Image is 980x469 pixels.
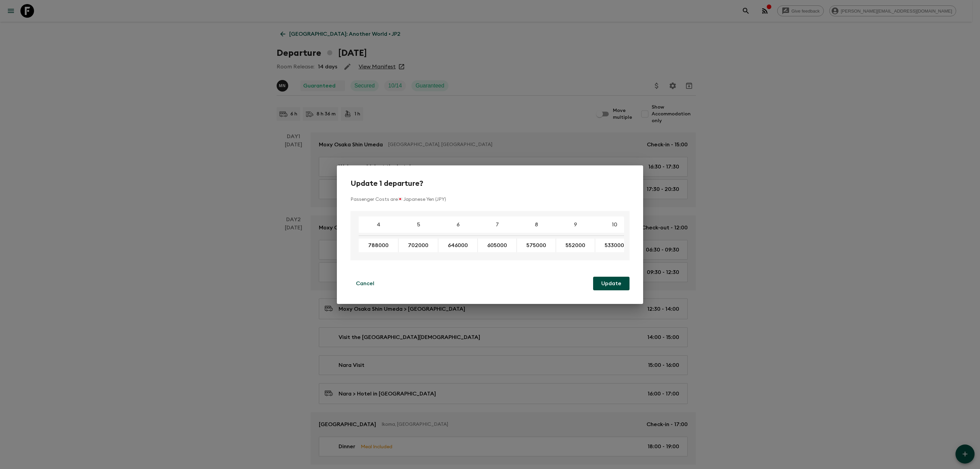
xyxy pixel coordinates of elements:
p: 5 [417,221,420,229]
div: Enter a new cost to update all selected instances [398,239,438,252]
p: 7 [496,221,499,229]
div: Enter a new cost to update all selected instances [556,239,595,252]
button: Cancel [350,277,380,290]
h2: Update 1 departure? [350,179,630,188]
p: 10 [612,221,617,229]
p: 6 [457,221,460,229]
button: 646000 [440,239,476,252]
button: 788000 [360,239,397,252]
button: 605000 [479,239,515,252]
button: 702000 [400,239,437,252]
p: 8 [535,221,538,229]
div: Enter a new cost to update all selected instances [438,239,478,252]
div: Enter a new cost to update all selected instances [359,239,398,252]
button: 575000 [518,239,554,252]
div: Enter a new cost to update all selected instances [595,239,634,252]
button: Update [593,277,630,290]
p: Cancel [356,279,374,288]
p: Passenger Costs are 🇯🇵 Japanese Yen (JPY) [350,196,630,203]
p: 9 [574,221,577,229]
button: 533000 [597,239,632,252]
p: 4 [377,221,380,229]
div: Enter a new cost to update all selected instances [478,239,517,252]
div: Enter a new cost to update all selected instances [517,239,556,252]
button: 552000 [557,239,593,252]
